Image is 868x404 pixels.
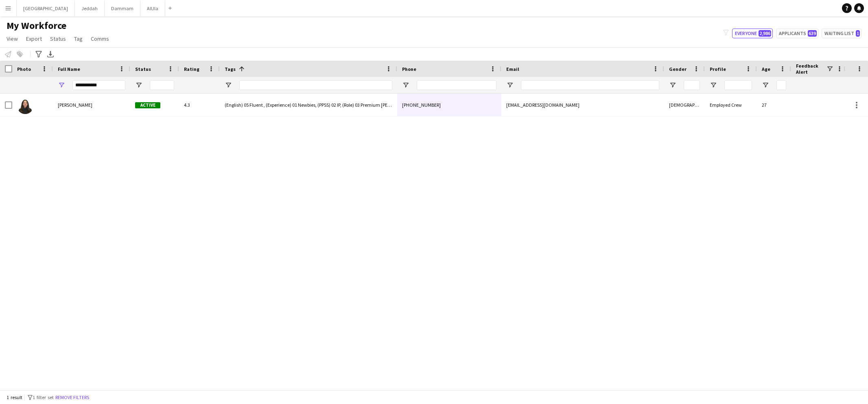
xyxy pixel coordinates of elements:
[47,33,69,44] a: Status
[710,81,717,89] button: Open Filter Menu
[225,66,236,72] span: Tags
[710,66,726,72] span: Profile
[669,81,676,89] button: Open Filter Menu
[397,94,501,116] div: [PHONE_NUMBER]
[91,35,109,42] span: Comms
[87,33,112,44] a: Comms
[822,29,861,38] button: Waiting list1
[417,80,496,90] input: Phone Filter Input
[46,49,55,59] app-action-btn: Export XLSX
[33,394,54,400] span: 1 filter set
[7,20,66,32] span: My Workforce
[402,81,409,89] button: Open Filter Menu
[58,102,92,108] span: [PERSON_NAME]
[225,81,232,89] button: Open Filter Menu
[705,94,757,116] div: Employed Crew
[776,29,818,38] button: Applicants639
[220,94,397,116] div: (English) 05 Fluent , (Experience) 01 Newbies, (PPSS) 02 IP, (Role) 03 Premium [PERSON_NAME]
[105,0,140,16] button: Dammam
[669,66,687,72] span: Gender
[150,80,174,90] input: Status Filter Input
[72,80,125,90] input: Full Name Filter Input
[17,98,33,114] img: Siren Nahdi
[71,33,86,44] a: Tag
[23,33,45,44] a: Export
[762,81,769,89] button: Open Filter Menu
[762,66,770,72] span: Age
[3,33,21,44] a: View
[26,35,42,42] span: Export
[135,102,160,108] span: Active
[75,0,105,16] button: Jeddah
[856,30,860,37] span: 1
[184,66,199,72] span: Rating
[808,30,817,37] span: 639
[239,80,392,90] input: Tags Filter Input
[135,66,151,72] span: Status
[7,35,18,42] span: View
[135,81,142,89] button: Open Filter Menu
[757,94,791,116] div: 27
[732,29,773,38] button: Everyone2,986
[506,66,519,72] span: Email
[664,94,705,116] div: [DEMOGRAPHIC_DATA]
[58,66,80,72] span: Full Name
[759,30,771,37] span: 2,986
[684,80,700,90] input: Gender Filter Input
[17,66,31,72] span: Photo
[140,0,165,16] button: AlUla
[74,35,83,42] span: Tag
[34,49,44,59] app-action-btn: Advanced filters
[501,94,664,116] div: [EMAIL_ADDRESS][DOMAIN_NAME]
[179,94,220,116] div: 4.3
[50,35,66,42] span: Status
[506,81,514,89] button: Open Filter Menu
[17,0,75,16] button: [GEOGRAPHIC_DATA]
[796,63,826,75] span: Feedback Alert
[402,66,416,72] span: Phone
[521,80,659,90] input: Email Filter Input
[724,80,752,90] input: Profile Filter Input
[54,393,91,402] button: Remove filters
[58,81,65,89] button: Open Filter Menu
[776,80,786,90] input: Age Filter Input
